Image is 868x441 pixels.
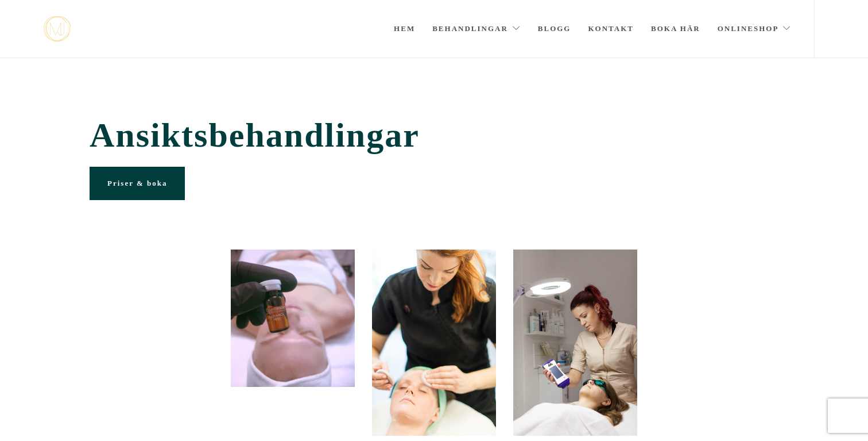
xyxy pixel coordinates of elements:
img: 20200316_113429315_iOS [231,250,355,387]
img: Portömning Stockholm [372,250,496,436]
span: Priser & boka [107,179,167,187]
span: Ansiktsbehandlingar [90,116,778,155]
a: Priser & boka [90,167,185,200]
img: mjstudio [44,16,71,42]
img: evh_NF_2018_90598 (1) [513,250,637,436]
a: mjstudio mjstudio mjstudio [44,16,71,42]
